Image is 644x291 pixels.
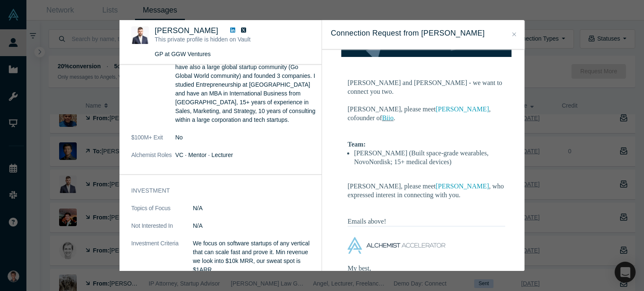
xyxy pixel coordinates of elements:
img: alchemist [348,237,445,254]
dt: $100M+ Exit [131,133,175,151]
img: Danil Kislinskiy's Profile Image [131,26,149,44]
div: [PERSON_NAME], please meet , who expressed interest in connecting with you. [348,182,505,199]
dt: Summary [131,36,175,133]
dt: Investment Criteria [131,239,193,283]
dd: N/A [193,221,316,230]
b: Team: [348,141,366,148]
a: Biio [382,114,394,121]
p: I’m a serial tech entrepreneur based in [GEOGRAPHIC_DATA] Area, an investor, a Speaker, Mentor, a... [175,36,316,124]
h3: Connection Request from [PERSON_NAME] [331,28,516,39]
a: [PERSON_NAME] [436,183,489,190]
span: [PERSON_NAME] [155,26,218,35]
p: We focus on software startups of any vertical that can scale fast and prove it. Min revenue we lo... [193,239,316,274]
dd: VC · Mentor · Lecturer [175,151,316,160]
dd: N/A [193,204,316,213]
dt: Alchemist Roles [131,151,175,168]
div: Emails above! [348,217,505,226]
dt: Not Interested In [131,221,193,239]
button: Close [510,30,519,39]
div: [PERSON_NAME], please meet , cofounder of . [348,105,505,122]
div: [PERSON_NAME] and [PERSON_NAME] - we want to connect you two. [348,78,505,96]
li: [PERSON_NAME] (Built space-grade wearables, NovoNordisk; 15+ medical devices) [354,149,505,166]
a: [PERSON_NAME] [436,106,489,113]
p: This private profile is hidden on Vault [155,35,286,44]
h3: Investment [131,186,304,195]
span: GP at GGW Ventures [155,51,211,57]
dd: No [175,133,316,142]
dt: Topics of Focus [131,204,193,221]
